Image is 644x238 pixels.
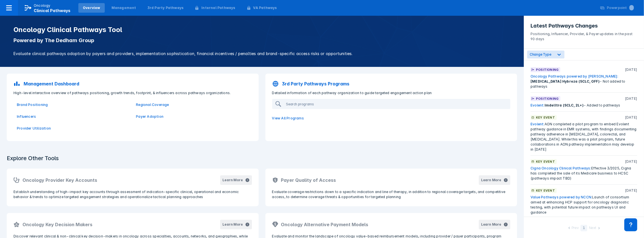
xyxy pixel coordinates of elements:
[536,159,555,164] p: Key Event
[479,175,510,185] button: Learn More
[531,195,592,199] a: Value Pathways powered by NCCN:
[22,177,97,183] h2: Oncology Provider Key Accounts
[17,126,129,131] a: Provider Utilization
[481,222,501,227] div: Learn More
[17,102,129,107] a: Brand Positioning
[531,166,591,170] a: Cigna Oncology Clinical Pathways:
[269,77,514,90] a: 3rd Party Pathways Programs
[531,22,637,29] h3: Latest Pathways Changes
[536,96,559,101] p: Positioning
[607,5,634,10] div: Powerpoint
[589,225,596,231] div: Next
[24,80,79,87] p: Management Dashboard
[481,178,501,183] div: Learn More
[78,3,105,13] a: Overview
[625,67,637,72] p: [DATE]
[220,175,252,185] button: Learn More
[625,96,637,101] p: [DATE]
[531,122,637,152] div: AON completed a pilot program to embed Evolent pathway guidance in EMR systems, with findings doc...
[572,225,579,231] div: Prev
[253,5,277,10] div: VA Pathways
[13,189,252,200] p: Establish understanding of high-impact key accounts through assessment of indication-specific cli...
[136,102,248,107] a: Regional Coverage
[222,222,243,227] div: Learn More
[625,159,637,164] p: [DATE]
[531,74,637,89] div: - Not added to pathways
[531,195,637,215] div: Launch of consortium aimed at enhancing HCP support for oncology diagnostic testing, with potenti...
[83,5,100,10] div: Overview
[22,221,92,228] h2: Oncology Key Decision Makers
[545,103,584,107] span: Imdelltra (SCLC, 2L+)
[625,188,637,193] p: [DATE]
[107,3,141,13] a: Management
[531,122,545,126] a: Evolent:
[10,77,255,90] a: Management Dashboard
[34,3,51,8] p: Oncology
[269,90,514,96] p: Detailed information of each pathway organization to guide targeted engagement action plan
[269,112,514,124] a: View All Programs
[3,151,62,165] h3: Explore Other Tools
[111,5,136,10] div: Management
[136,114,248,119] a: Payer Adoption
[531,103,545,107] a: Evolent:
[536,115,555,120] p: Key Event
[281,177,336,183] h2: Payer Quality of Access
[34,8,70,13] span: Clinical Pathways
[531,29,637,42] p: Positioning, Influencer, Provider, & Payer updates in the past 90 days
[531,103,637,108] div: - Added to pathways
[147,5,184,10] div: 3rd Party Pathways
[13,37,510,44] p: Powered by The Dedham Group
[272,189,511,200] p: Evaluate coverage restrictions down to a specific indication and line of therapy, in addition to ...
[479,220,510,229] button: Learn More
[10,90,255,96] p: High-level interactive overview of pathways positioning, growth trends, footprint, & influencers ...
[531,74,618,78] a: Oncology Pathways powered by [PERSON_NAME]:
[625,115,637,120] p: [DATE]
[13,51,510,57] p: Evaluate clinical pathways adoption by payers and providers, implementation sophistication, finan...
[17,114,129,119] a: Influencers
[201,5,235,10] div: Internal Pathways
[531,166,637,181] div: Effective 3/2025, Cigna has completed the sale of its Medicare business to HCSC (pathways impact ...
[536,67,559,72] p: Positioning
[581,225,587,231] div: 1
[143,3,188,13] a: 3rd Party Pathways
[222,178,243,183] div: Learn More
[282,80,350,87] p: 3rd Party Pathways Programs
[220,220,252,229] button: Learn More
[624,218,637,231] div: Contact Support
[13,26,510,34] h1: Oncology Clinical Pathways Tool
[536,188,555,193] p: Key Event
[530,52,551,56] span: Change Type
[531,79,600,83] span: [MEDICAL_DATA] Hybreza (SCLC, OFF)
[284,99,452,108] input: Search programs
[281,221,368,228] h2: Oncology Alternative Payment Models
